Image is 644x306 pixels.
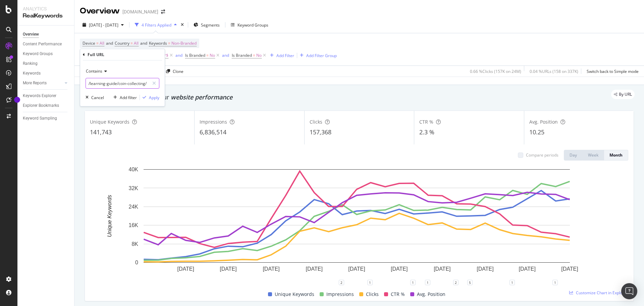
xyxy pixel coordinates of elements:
[200,119,227,125] span: Impressions
[206,52,209,58] span: =
[140,94,159,101] button: Apply
[23,60,69,67] a: Ranking
[570,152,577,158] div: Day
[106,40,113,46] span: and
[90,128,112,136] span: 141,743
[604,150,628,161] button: Month
[134,39,139,48] span: All
[163,66,183,77] button: Clone
[23,80,63,87] a: More Reports
[23,115,57,122] div: Keyword Sampling
[149,95,159,100] div: Apply
[417,290,445,298] span: Avg. Position
[23,102,59,109] div: Explorer Bookmarks
[83,94,104,101] button: Cancel
[142,22,171,28] div: 4 Filters Applied
[256,51,262,60] span: No
[410,280,416,285] div: 1
[326,290,354,298] span: Impressions
[419,119,433,125] span: CTR %
[588,152,598,158] div: Week
[263,266,279,272] text: [DATE]
[23,41,69,48] a: Content Performance
[529,119,558,125] span: Avg. Position
[253,52,255,58] span: =
[23,50,53,57] div: Keyword Groups
[149,40,167,46] span: Keywords
[107,195,112,237] text: Unique Keywords
[267,51,294,59] button: Add Filter
[561,266,578,272] text: [DATE]
[611,90,635,99] div: legacy label
[80,19,126,30] button: [DATE] - [DATE]
[23,60,38,67] div: Ranking
[391,266,408,272] text: [DATE]
[115,40,129,46] span: Country
[132,19,179,30] button: 4 Filters Applied
[140,40,147,46] span: and
[530,69,578,74] div: 0.04 % URLs ( 158 on 337K )
[564,150,583,161] button: Day
[391,290,405,298] span: CTR %
[339,280,344,285] div: 2
[23,31,69,38] a: Overview
[129,185,139,191] text: 32K
[131,241,138,247] text: 8K
[80,5,120,17] div: Overview
[168,40,170,46] span: =
[621,283,637,299] div: Open Intercom Messenger
[297,51,337,59] button: Add Filter Group
[467,280,473,285] div: 5
[111,94,137,101] button: Add filter
[470,69,521,74] div: 0.66 % Clicks ( 157K on 24M )
[83,40,95,46] span: Device
[425,280,430,285] div: 1
[276,53,294,58] div: Add Filter
[122,8,158,15] div: [DOMAIN_NAME]
[23,80,47,87] div: More Reports
[23,70,69,77] a: Keywords
[348,266,365,272] text: [DATE]
[90,119,129,125] span: Unique Keywords
[86,68,102,74] span: Contains
[228,19,271,30] button: Keyword Groups
[90,166,623,282] svg: A chart.
[526,152,558,158] div: Compare periods
[175,52,182,58] div: and
[237,22,268,28] div: Keyword Groups
[552,280,558,285] div: 1
[306,266,323,272] text: [DATE]
[23,12,69,20] div: RealKeywords
[23,5,69,12] div: Analytics
[434,266,450,272] text: [DATE]
[584,66,639,77] button: Switch back to Simple mode
[222,52,229,58] div: and
[129,222,139,228] text: 16K
[23,92,69,99] a: Keywords Explorer
[100,39,104,48] span: All
[89,22,118,28] span: [DATE] - [DATE]
[175,52,182,58] button: and
[419,128,434,136] span: 2.3 %
[23,102,69,109] a: Explorer Bookmarks
[96,40,99,46] span: =
[23,70,41,77] div: Keywords
[23,31,39,38] div: Overview
[367,280,373,285] div: 1
[306,53,337,58] div: Add Filter Group
[129,204,139,210] text: 24K
[232,52,252,58] span: Is Branded
[509,280,515,285] div: 1
[135,260,138,265] text: 0
[88,52,104,57] div: Full URL
[23,115,69,122] a: Keyword Sampling
[185,52,205,58] span: Is Branded
[177,266,194,272] text: [DATE]
[23,50,69,57] a: Keyword Groups
[129,167,139,172] text: 40K
[130,40,133,46] span: =
[519,266,536,272] text: [DATE]
[23,41,62,48] div: Content Performance
[222,52,229,58] button: and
